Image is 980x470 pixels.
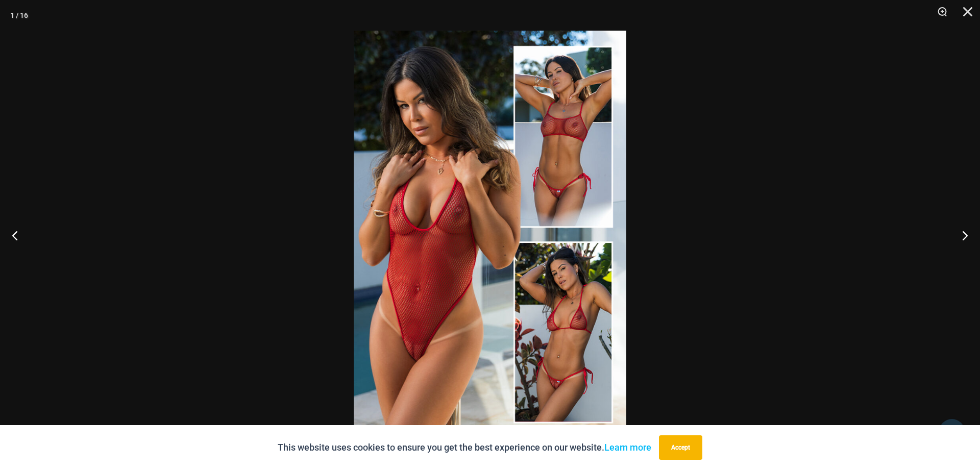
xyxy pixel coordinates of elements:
a: Learn more [604,442,651,453]
img: Summer Storm Red Collection Pack F [354,31,626,439]
div: 1 / 16 [10,8,28,23]
button: Accept [659,435,702,460]
p: This website uses cookies to ensure you get the best experience on our website. [278,440,651,455]
button: Next [942,210,980,261]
